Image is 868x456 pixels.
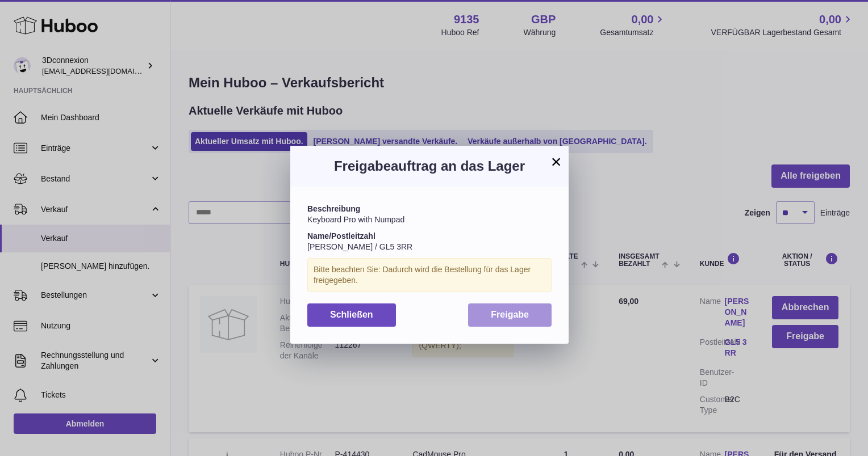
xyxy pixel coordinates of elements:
[307,303,396,327] button: Schließen
[307,242,412,251] span: [PERSON_NAME] / GL5 3RR
[468,303,552,327] button: Freigabe
[307,258,552,292] div: Bitte beachten Sie: Dadurch wird die Bestellung für das Lager freigegeben.
[330,310,373,319] span: Schließen
[307,204,360,213] strong: Beschreibung
[307,157,552,175] h3: Freigabeauftrag an das Lager
[491,310,529,319] span: Freigabe
[549,155,563,168] button: ×
[307,215,404,224] span: Keyboard Pro with Numpad
[307,231,375,240] strong: Name/Postleitzahl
